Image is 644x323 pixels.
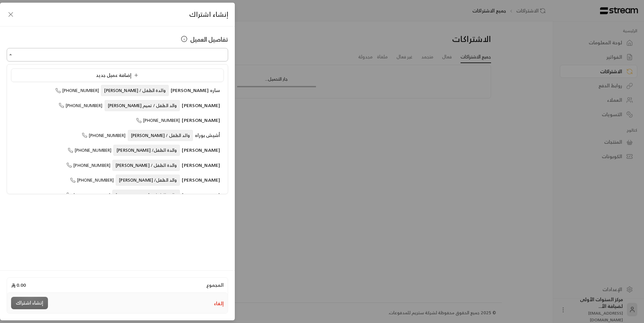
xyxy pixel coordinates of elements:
[66,161,110,169] span: [PHONE_NUMBER]
[206,282,224,288] span: المجموع
[68,146,112,154] span: [PHONE_NUMBER]
[182,191,220,199] span: [PERSON_NAME]
[136,117,180,124] span: [PHONE_NUMBER]
[182,146,220,154] span: [PERSON_NAME]
[116,175,180,186] span: والد الطفل/ [PERSON_NAME]
[182,116,220,124] span: [PERSON_NAME]
[214,300,224,307] button: إلغاء
[11,282,26,288] span: 0.00
[128,130,193,141] span: والد الطفل / [PERSON_NAME]
[66,191,110,199] span: [PHONE_NUMBER]
[105,100,180,111] span: والد الطفل / تميم [PERSON_NAME]
[101,85,168,96] span: والدة الطفل / [PERSON_NAME]
[112,190,180,201] span: والده الطفل / [PERSON_NAME]
[190,35,228,44] span: تفاصيل العميل
[70,176,114,184] span: [PHONE_NUMBER]
[7,51,15,59] button: Close
[55,87,99,94] span: [PHONE_NUMBER]
[182,176,220,184] span: [PERSON_NAME]
[113,145,180,156] span: والدة الطفل/ [PERSON_NAME]
[82,132,126,139] span: [PHONE_NUMBER]
[59,102,103,109] span: [PHONE_NUMBER]
[171,86,220,94] span: ساره [PERSON_NAME]
[182,161,220,169] span: [PERSON_NAME]
[189,8,228,20] span: إنشاء اشتراك
[195,131,220,139] span: أشيش بوراه
[112,160,180,171] span: والدة الطفل / [PERSON_NAME]
[182,101,220,109] span: [PERSON_NAME]
[96,71,141,79] span: إضافة عميل جديد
